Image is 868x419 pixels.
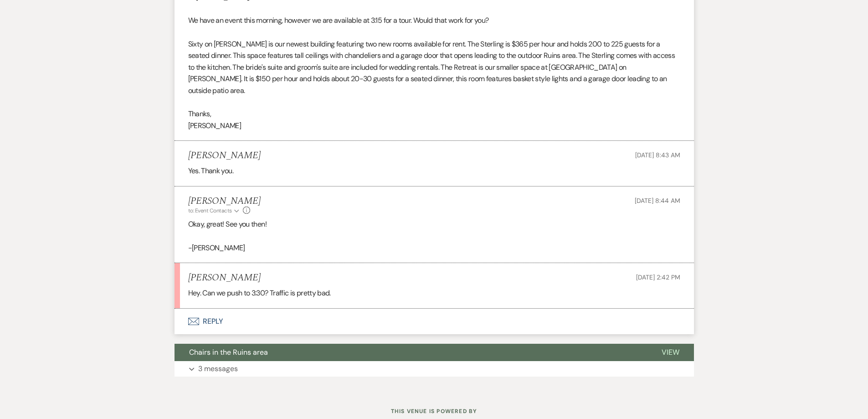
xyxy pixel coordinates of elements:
span: [DATE] 8:43 AM [635,151,680,159]
span: View [662,347,679,357]
button: Chairs in the Ruins area [175,344,647,361]
h5: [PERSON_NAME] [188,272,261,284]
p: Okay, great! See you then! [188,218,680,230]
p: 3 messages [198,363,238,375]
p: -[PERSON_NAME] [188,242,680,254]
span: [DATE] 8:44 AM [635,197,680,205]
button: Reply [175,309,694,334]
span: [DATE] 2:42 PM [636,273,680,281]
p: Sixty on [PERSON_NAME] is our newest building featuring two new rooms available for rent. The Ste... [188,38,680,97]
div: Hey. Can we push to 3:30? Traffic is pretty bad. [188,287,680,299]
span: to: Event Contacts [188,207,232,214]
p: We have an event this morning, however we are available at 3:15 for a tour. Would that work for you? [188,15,680,26]
button: 3 messages [175,361,694,377]
div: Yes. Thank you. [188,165,680,177]
span: Chairs in the Ruins area [189,347,268,357]
p: Thanks, [188,108,680,120]
p: [PERSON_NAME] [188,120,680,132]
h5: [PERSON_NAME] [188,150,261,161]
button: View [647,344,694,361]
button: to: Event Contacts [188,207,241,215]
h5: [PERSON_NAME] [188,196,261,207]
